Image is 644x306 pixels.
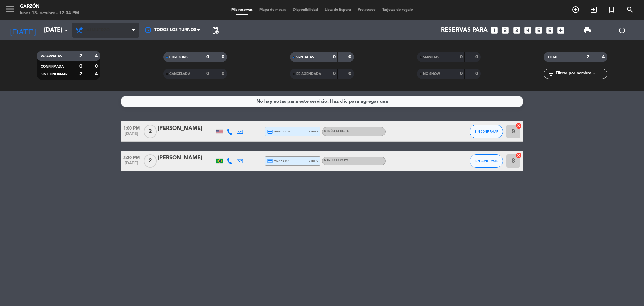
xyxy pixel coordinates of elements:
span: NO SHOW [423,72,440,76]
strong: 0 [79,64,82,69]
i: arrow_drop_down [62,26,70,34]
span: 2:30 PM [121,153,142,161]
span: SENTADAS [296,56,314,59]
span: MENÚ A LA CARTA [324,130,349,133]
i: credit_card [267,129,273,135]
span: Lista de Espera [321,8,354,12]
span: CHECK INS [169,56,188,59]
strong: 4 [602,55,606,59]
span: RESERVADAS [41,55,62,58]
span: TOTAL [548,56,558,59]
i: filter_list [547,70,555,78]
span: stripe [309,159,318,163]
strong: 0 [222,55,226,59]
button: menu [5,4,15,16]
strong: 0 [206,71,209,76]
span: print [583,26,591,34]
span: [DATE] [121,161,142,169]
span: stripe [309,129,318,134]
button: SIN CONFIRMAR [470,125,503,138]
strong: 4 [95,72,99,76]
div: lunes 13. octubre - 12:34 PM [20,10,79,17]
i: turned_in_not [608,6,616,14]
i: looks_one [490,26,499,35]
span: pending_actions [211,26,219,34]
i: looks_two [501,26,510,35]
i: credit_card [267,158,273,164]
strong: 0 [95,64,99,69]
span: SERVIDAS [423,56,439,59]
button: SIN CONFIRMAR [470,154,503,168]
strong: 2 [79,72,82,76]
i: looks_6 [545,26,554,35]
strong: 0 [460,71,463,76]
span: SIN CONFIRMAR [475,130,498,133]
img: close.png [516,123,522,129]
div: LOG OUT [604,20,639,40]
span: CONFIRMADA [41,65,64,68]
span: Pre-acceso [354,8,379,12]
i: looks_3 [512,26,521,35]
span: Mis reservas [228,8,256,12]
strong: 2 [79,54,82,58]
i: [DATE] [5,23,41,38]
div: No hay notas para este servicio. Haz clic para agregar una [256,98,388,105]
i: looks_4 [523,26,532,35]
strong: 4 [95,54,99,58]
span: RE AGENDADA [296,72,321,76]
i: add_box [556,26,565,35]
strong: 0 [460,55,463,59]
strong: 2 [587,55,589,59]
strong: 0 [333,55,336,59]
input: Filtrar por nombre... [555,70,607,78]
span: [DATE] [121,132,142,139]
span: Reservas para [441,27,488,34]
i: menu [5,4,15,14]
span: Tarjetas de regalo [379,8,416,12]
span: 2 [144,154,157,168]
span: SIN CONFIRMAR [475,159,498,163]
span: amex * 7026 [267,129,290,135]
strong: 0 [333,71,336,76]
div: [PERSON_NAME] [158,124,215,133]
strong: 0 [475,55,479,59]
strong: 0 [348,71,353,76]
span: Almuerzo [87,28,110,33]
i: exit_to_app [590,6,598,14]
span: visa * 1447 [267,158,289,164]
span: MENÚ A LA CARTA [324,159,349,162]
i: add_circle_outline [572,6,580,14]
div: [PERSON_NAME] [158,154,215,162]
span: Disponibilidad [289,8,321,12]
span: SIN CONFIRMAR [41,73,67,76]
i: power_settings_new [618,26,626,34]
i: looks_5 [534,26,543,35]
strong: 0 [475,71,479,76]
img: close.png [516,153,522,158]
span: CANCELADA [169,72,190,76]
div: Garzón [20,3,79,10]
span: Mapa de mesas [256,8,289,12]
strong: 0 [206,55,209,59]
span: 1:00 PM [121,124,142,132]
strong: 0 [348,55,353,59]
strong: 0 [222,71,226,76]
span: 2 [144,125,157,138]
i: search [626,6,634,14]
